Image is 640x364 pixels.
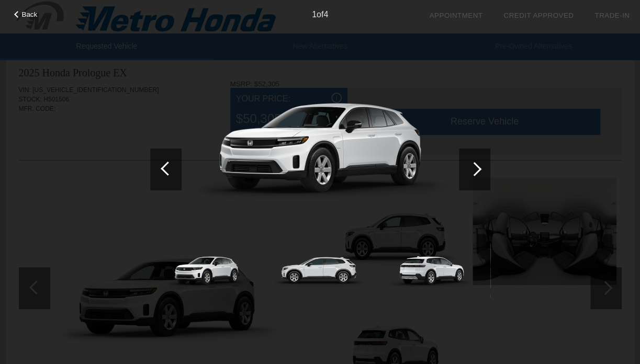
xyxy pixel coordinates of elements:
a: Appointment [429,12,482,19]
span: Back [22,10,38,18]
img: 70755c07dce3bac02b313bd0707afdc8.png [378,237,485,297]
a: Trade-In [594,12,630,19]
img: c76c2a3132756eafe5bf2b969be3fe50.png [265,237,373,297]
img: 54fd060667abf5c3bd70eb43272f3a45.png [153,237,260,297]
a: Credit Approved [503,12,574,19]
img: 54fd060667abf5c3bd70eb43272f3a45.png [150,41,490,233]
span: 1 [312,10,317,19]
span: 4 [323,10,328,19]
